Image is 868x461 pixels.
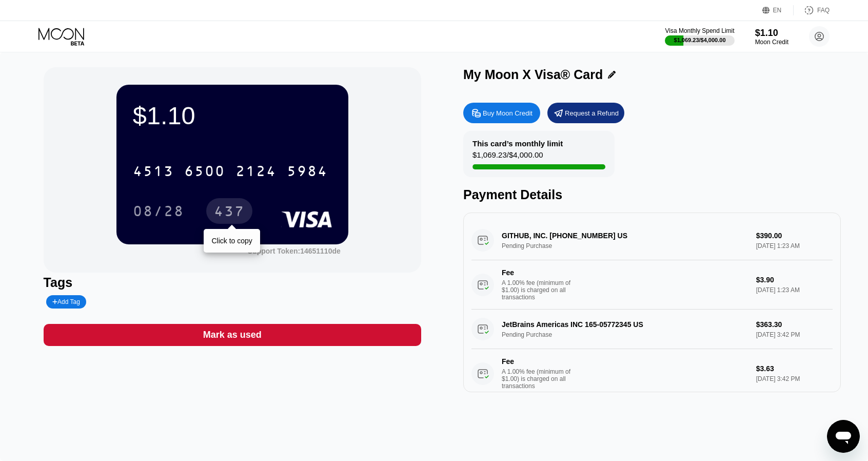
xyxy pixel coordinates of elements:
div: This card’s monthly limit [472,139,563,148]
div: 08/28 [133,204,184,221]
div: Moon Credit [755,39,788,46]
div: 437 [206,198,252,224]
div: $1.10 [133,101,332,130]
div: 2124 [235,164,277,181]
div: Buy Moon Credit [463,103,540,123]
div: Visa Monthly Spend Limit [665,27,734,34]
div: FeeA 1.00% fee (minimum of $1.00) is charged on all transactions$3.63[DATE] 3:42 PM [471,349,833,398]
div: Click to copy [211,237,252,245]
div: 437 [214,204,245,221]
div: $1.10 [755,28,788,39]
div: [DATE] 1:23 AM [756,286,833,294]
div: Payment Details [463,187,841,202]
div: Fee [502,268,574,277]
div: FeeA 1.00% fee (minimum of $1.00) is charged on all transactions$3.90[DATE] 1:23 AM [471,260,833,310]
div: $1,069.23 / $4,000.00 [472,150,543,164]
iframe: Кнопка запуска окна обмена сообщениями [827,420,860,453]
div: My Moon X Visa® Card [463,67,603,82]
div: 5984 [287,164,328,181]
div: 08/28 [125,198,192,224]
div: Mark as used [203,329,262,341]
div: Request a Refund [565,109,619,118]
div: Request a Refund [547,103,624,123]
div: A 1.00% fee (minimum of $1.00) is charged on all transactions [502,279,579,301]
div: 6500 [184,164,225,181]
div: Mark as used [44,324,421,346]
div: [DATE] 3:42 PM [756,375,833,382]
div: A 1.00% fee (minimum of $1.00) is charged on all transactions [502,368,579,390]
div: Visa Monthly Spend Limit$1,069.23/$4,000.00 [665,27,734,46]
div: 4513 [133,164,174,181]
div: Add Tag [52,298,80,305]
div: Fee [502,357,574,366]
div: EN [762,5,794,15]
div: Add Tag [46,295,86,309]
div: $3.63 [756,364,833,373]
div: $3.90 [756,276,833,284]
div: Support Token: 14651110de [248,247,341,255]
div: 4513650021245984 [127,158,334,184]
div: $1,069.23 / $4,000.00 [674,37,726,43]
div: Tags [44,275,421,290]
div: Buy Moon Credit [483,109,532,118]
div: $1.10Moon Credit [755,28,788,46]
div: FAQ [817,7,830,14]
div: Support Token:14651110de [248,247,341,255]
div: FAQ [794,5,830,15]
div: EN [773,7,782,14]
